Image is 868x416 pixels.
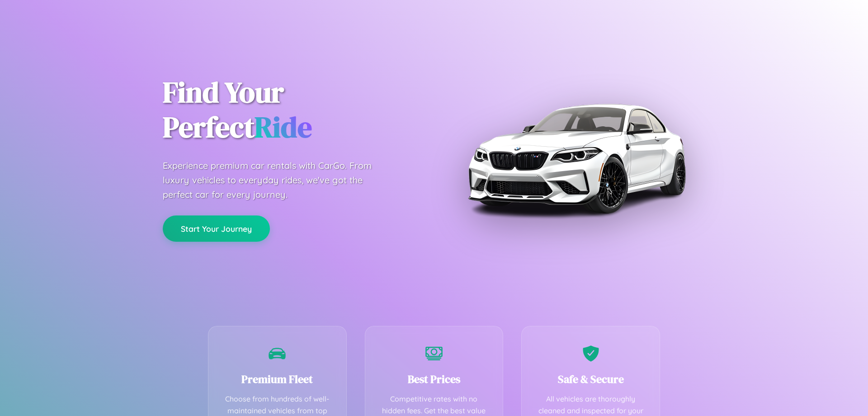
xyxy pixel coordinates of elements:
[463,45,689,272] img: Premium BMW car rental vehicle
[163,158,389,202] p: Experience premium car rentals with CarGo. From luxury vehicles to everyday rides, we've got the ...
[255,107,312,147] span: Ride
[222,372,333,387] h3: Premium Fleet
[163,215,270,242] button: Start Your Journey
[535,372,646,387] h3: Safe & Secure
[379,372,490,387] h3: Best Prices
[163,75,420,145] h1: Find Your Perfect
